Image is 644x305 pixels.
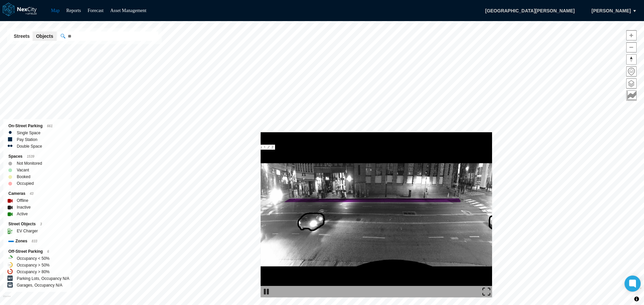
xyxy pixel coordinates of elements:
button: Reset bearing to north [626,54,637,65]
div: Spaces [8,153,66,160]
label: Garages, Occupancy N/A [17,282,62,289]
label: Offline [17,197,28,204]
label: Occupied [17,180,34,187]
span: Objects [36,33,53,40]
span: 6 [47,250,49,253]
label: EV Charger [17,228,38,234]
a: Reports [66,8,81,13]
label: Pay Station [17,136,37,143]
button: Zoom out [626,42,637,53]
img: play [262,288,270,296]
label: Vacant [17,167,29,173]
img: expand [482,288,490,296]
button: [PERSON_NAME] [585,5,638,16]
a: Map [51,8,60,13]
button: Key metrics [626,90,637,101]
span: Zoom in [627,30,636,40]
label: Not Monitored [17,160,42,167]
button: Streets [10,31,33,41]
button: Layers management [626,78,637,89]
button: Home [626,66,637,77]
label: Active [17,211,28,217]
span: Toggle attribution [635,295,639,303]
span: Streets [14,33,30,40]
label: Occupancy > 50% [17,262,50,269]
span: Reset bearing to north [627,55,636,64]
div: On-Street Parking [8,123,66,130]
a: Forecast [88,8,103,13]
span: 833 [32,239,37,243]
span: [GEOGRAPHIC_DATA][PERSON_NAME] [478,5,582,16]
span: Zoom out [627,43,636,52]
div: Off-Street Parking [8,248,66,255]
div: Cameras [8,190,66,197]
a: Mapbox homepage [3,295,11,303]
label: Occupancy < 50% [17,255,50,262]
a: Asset Management [110,8,147,13]
label: Double Space [17,143,42,150]
span: 43 [30,192,34,196]
span: 1539 [27,155,34,158]
label: Booked [17,173,31,180]
button: Zoom in [626,30,637,41]
label: Single Space [17,130,41,136]
label: Parking Lots, Occupancy N/A [17,275,69,282]
button: Objects [33,31,56,41]
label: Occupancy > 80% [17,269,50,275]
div: Zones [8,238,66,245]
span: [PERSON_NAME] [592,7,631,14]
span: 3 [40,222,42,226]
button: Toggle attribution [633,295,641,303]
label: Inactive [17,204,31,211]
div: Street Objects [8,221,66,228]
span: 661 [47,124,53,128]
img: video [261,132,492,297]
